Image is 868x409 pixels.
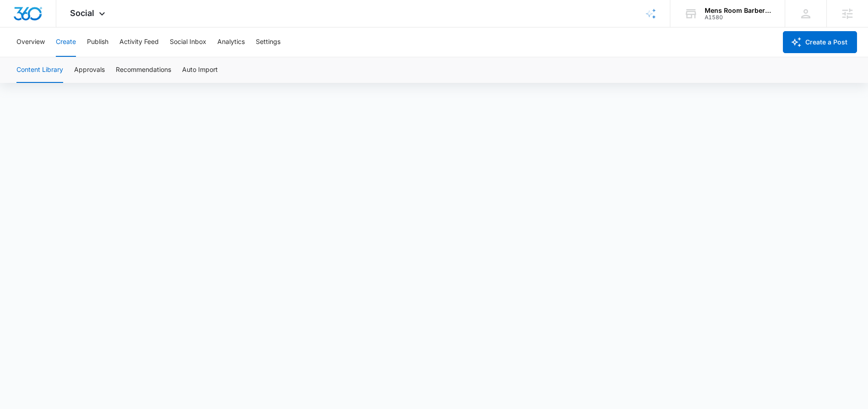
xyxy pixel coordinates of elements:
[16,57,63,83] button: Content Library
[16,27,45,57] button: Overview
[217,27,245,57] button: Analytics
[119,27,159,57] button: Activity Feed
[705,14,771,21] div: account id
[170,27,206,57] button: Social Inbox
[87,27,108,57] button: Publish
[256,27,280,57] button: Settings
[56,27,76,57] button: Create
[116,57,171,83] button: Recommendations
[783,31,857,53] button: Create a Post
[182,57,218,83] button: Auto Import
[705,7,771,14] div: account name
[74,57,105,83] button: Approvals
[70,8,94,18] span: Social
